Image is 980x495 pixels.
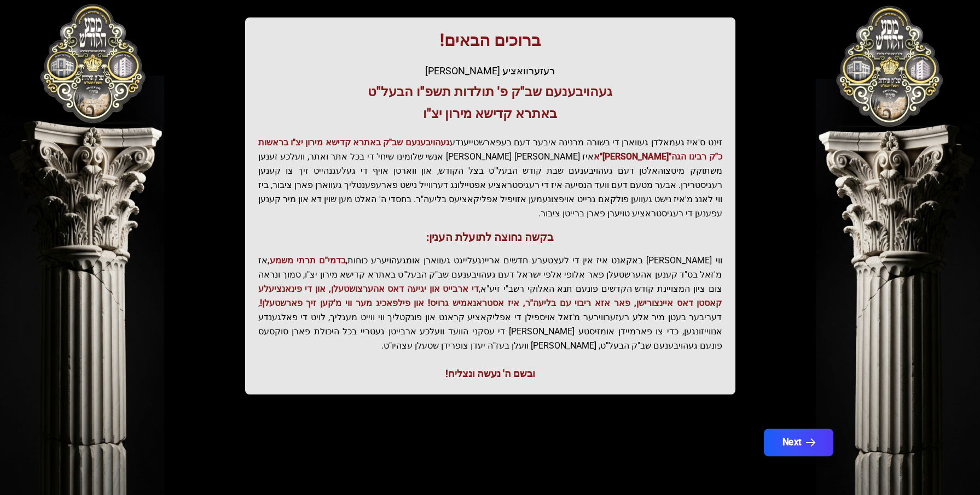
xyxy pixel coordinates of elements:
[258,137,722,162] span: געהויבענעם שב"ק באתרא קדישא מירון יצ"ו בראשות כ"ק רבינו הגה"[PERSON_NAME]"א
[258,254,722,353] p: ווי [PERSON_NAME] באקאנט איז אין די לעצטערע חדשים אריינגעלייגט געווארן אומגעהויערע כוחות, אז מ'זא...
[258,366,722,381] div: ובשם ה' נעשה ונצליח!
[258,31,722,50] h1: ברוכים הבאים!
[258,83,722,101] h3: געהויבענעם שב"ק פ' תולדות תשפ"ו הבעל"ט
[258,63,722,79] div: רעזערוואציע [PERSON_NAME]
[258,135,722,221] p: זינט ס'איז געמאלדן געווארן די בשורה מרנינה איבער דעם בעפארשטייענדע איז [PERSON_NAME] [PERSON_NAME...
[268,255,346,266] span: בדמי"ם תרתי משמע,
[258,229,722,245] h3: בקשה נחוצה לתועלת הענין:
[258,284,722,308] span: די ארבייט און יגיעה דאס אהערצושטעלן, און די פינאנציעלע קאסטן דאס איינצורישן, פאר אזא ריבוי עם בלי...
[763,429,833,456] button: Next
[258,105,722,122] h3: באתרא קדישא מירון יצ"ו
